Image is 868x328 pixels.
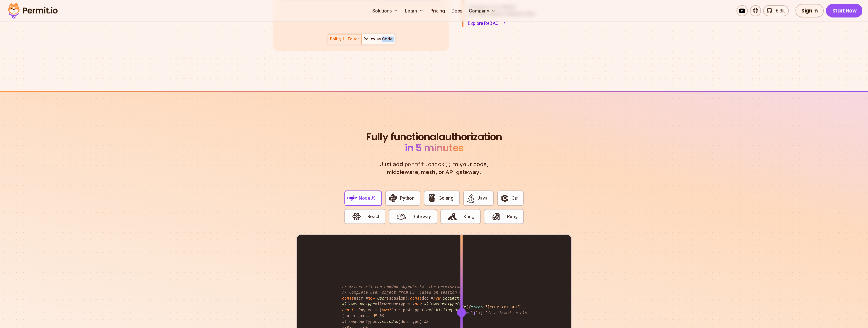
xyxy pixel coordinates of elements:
[427,193,437,203] img: Golang
[826,4,862,17] a: Start Now
[485,305,522,309] span: "[YOUR_API_KEY]"
[773,7,785,14] span: 5.3k
[361,34,395,44] button: Policy as Code
[471,305,483,309] span: token
[443,296,462,300] span: Document
[428,5,447,16] a: Pricing
[448,212,457,221] img: Kong
[487,311,546,315] span: // allowed to close issue
[466,5,498,16] button: Company
[500,193,510,203] img: C#
[368,296,375,300] span: new
[795,4,824,17] a: Sign In
[426,308,469,312] span: get_billing_status
[342,296,354,300] span: const
[763,5,789,16] a: 5.3k
[374,160,494,176] p: Just add to your code, middleware, mesh, or API gateway.
[412,213,431,220] span: Gateway
[342,308,354,312] span: const
[511,195,518,201] span: C#
[382,308,394,312] span: await
[388,193,398,203] img: Python
[438,195,454,201] span: Golang
[403,5,426,16] button: Learn
[363,36,392,42] div: Policy as Code
[342,302,375,306] span: AllowedDocType
[467,19,506,27] a: Explore ReBAC
[370,313,380,318] span: "US"
[405,141,464,155] span: in 5 minutes
[396,212,406,221] img: Gateway
[370,5,400,16] button: Solutions
[466,193,476,203] img: Java
[380,319,398,324] span: includes
[449,5,464,16] a: Docs
[347,193,357,203] img: NodeJS
[424,302,457,306] span: AllowedDocType
[400,195,414,201] span: Python
[359,195,376,201] span: NodeJS
[410,296,422,300] span: const
[367,213,379,220] span: React
[358,313,365,318] span: geo
[477,195,488,201] span: Java
[415,302,422,306] span: new
[464,213,474,220] span: Kong
[377,296,387,300] span: User
[365,131,503,154] h2: authorization
[403,160,453,168] span: permit.check()
[342,290,527,295] span: // Complete user object from DB (based on session object, only 3 DB queries...)
[352,212,361,221] img: React
[6,1,60,20] img: Permit logo
[410,319,420,324] span: type
[507,213,518,220] span: Ruby
[491,212,501,221] img: Ruby
[342,284,476,289] span: // Gather all the needed objects for the permission check
[433,296,440,300] span: new
[366,131,439,143] span: Fully functional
